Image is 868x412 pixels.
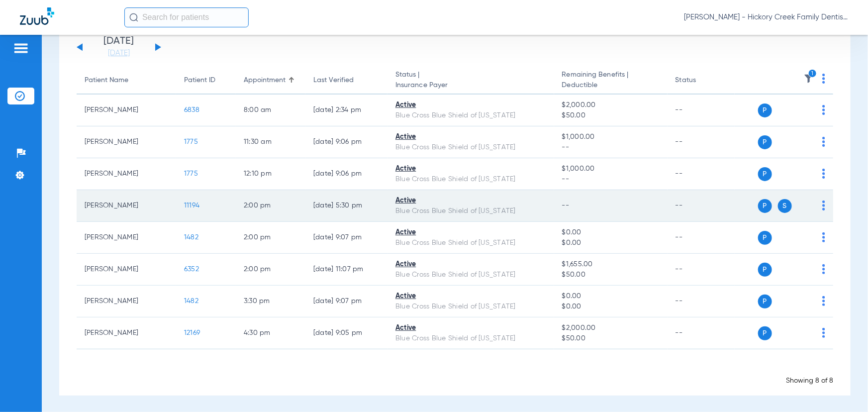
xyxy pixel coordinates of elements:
div: Active [395,100,546,110]
div: Blue Cross Blue Shield of [US_STATE] [395,333,546,344]
img: filter.svg [804,74,814,84]
span: $0.00 [562,227,660,238]
span: 1775 [184,138,198,145]
div: Active [395,132,546,142]
div: Active [395,164,546,174]
img: group-dot-blue.svg [822,201,825,210]
span: $50.00 [562,270,660,280]
span: -- [562,202,570,209]
div: Patient Name [85,75,128,86]
td: -- [668,126,735,158]
img: hamburger-icon [13,42,29,54]
td: [PERSON_NAME] [77,286,176,317]
td: [DATE] 9:06 PM [305,158,387,190]
div: Patient Name [85,75,168,86]
img: group-dot-blue.svg [822,232,825,242]
img: group-dot-blue.svg [822,137,825,147]
span: P [758,135,772,149]
span: $0.00 [562,238,660,248]
li: [DATE] [89,36,149,58]
td: [DATE] 9:06 PM [305,126,387,158]
td: 11:30 AM [236,126,305,158]
td: -- [668,95,735,126]
td: [PERSON_NAME] [77,158,176,190]
span: P [758,167,772,181]
div: Appointment [244,75,286,86]
span: $50.00 [562,110,660,121]
td: 12:10 PM [236,158,305,190]
img: group-dot-blue.svg [822,328,825,338]
span: P [758,295,772,309]
img: group-dot-blue.svg [822,105,825,115]
span: [PERSON_NAME] - Hickory Creek Family Dentistry [684,12,848,22]
span: $0.00 [562,291,660,302]
div: Active [395,291,546,302]
span: 1775 [184,170,198,177]
img: Search Icon [129,13,138,22]
td: [DATE] 9:07 PM [305,222,387,254]
span: 1482 [184,298,198,305]
div: Patient ID [184,75,228,86]
span: 1482 [184,234,198,241]
td: [DATE] 5:30 PM [305,190,387,222]
img: group-dot-blue.svg [822,169,825,179]
i: 1 [808,69,817,78]
th: Status | [387,67,554,95]
a: [DATE] [89,48,149,58]
td: 2:00 PM [236,222,305,254]
img: group-dot-blue.svg [822,296,825,306]
div: Blue Cross Blue Shield of [US_STATE] [395,302,546,312]
td: 2:00 PM [236,254,305,286]
span: P [758,103,772,117]
div: Blue Cross Blue Shield of [US_STATE] [395,142,546,153]
td: 4:30 PM [236,317,305,349]
div: Blue Cross Blue Shield of [US_STATE] [395,110,546,121]
td: 8:00 AM [236,95,305,126]
img: group-dot-blue.svg [822,264,825,274]
span: S [778,199,792,213]
td: [PERSON_NAME] [77,254,176,286]
td: 3:30 PM [236,286,305,317]
span: $2,000.00 [562,323,660,333]
td: -- [668,190,735,222]
div: Active [395,323,546,333]
span: Deductible [562,80,660,91]
div: Blue Cross Blue Shield of [US_STATE] [395,238,546,248]
td: [PERSON_NAME] [77,126,176,158]
img: group-dot-blue.svg [822,74,825,84]
td: -- [668,286,735,317]
div: Active [395,227,546,238]
td: [DATE] 9:05 PM [305,317,387,349]
div: Patient ID [184,75,215,86]
input: Search for patients [124,7,249,27]
th: Remaining Benefits | [554,67,668,95]
span: 12169 [184,329,200,336]
span: $1,000.00 [562,132,660,142]
span: P [758,231,772,245]
td: -- [668,222,735,254]
div: Last Verified [313,75,380,86]
td: 2:00 PM [236,190,305,222]
span: 11194 [184,202,199,209]
td: [DATE] 9:07 PM [305,286,387,317]
span: P [758,326,772,340]
div: Appointment [244,75,297,86]
div: Active [395,259,546,270]
span: Showing 8 of 8 [786,377,833,384]
div: Last Verified [313,75,354,86]
th: Status [668,67,735,95]
div: Active [395,196,546,206]
td: [DATE] 11:07 PM [305,254,387,286]
td: -- [668,254,735,286]
span: -- [562,174,660,185]
td: [PERSON_NAME] [77,317,176,349]
td: [PERSON_NAME] [77,190,176,222]
span: $1,655.00 [562,259,660,270]
span: -- [562,142,660,153]
td: [DATE] 2:34 PM [305,95,387,126]
span: $1,000.00 [562,164,660,174]
td: -- [668,158,735,190]
img: Zuub Logo [20,7,54,25]
div: Blue Cross Blue Shield of [US_STATE] [395,174,546,185]
div: Blue Cross Blue Shield of [US_STATE] [395,270,546,280]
